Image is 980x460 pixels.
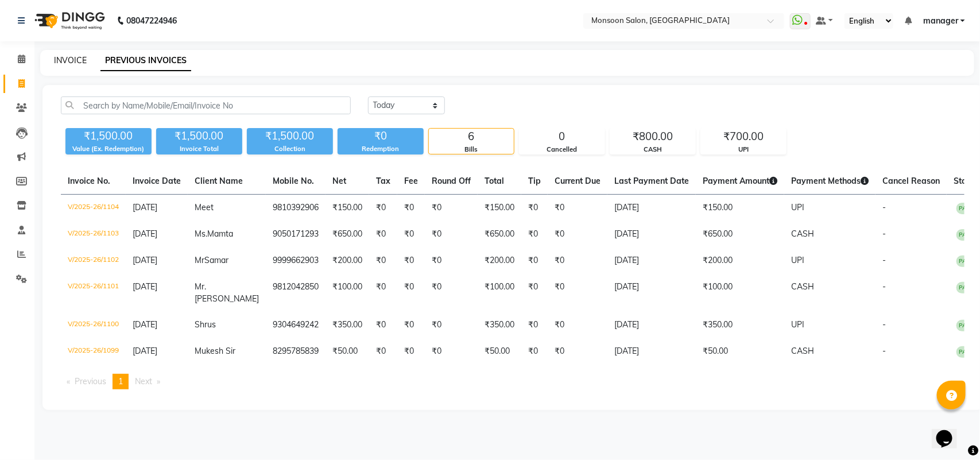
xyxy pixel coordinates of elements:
td: ₹0 [369,312,397,338]
span: 1 [118,376,123,386]
span: Tax [376,176,390,186]
td: ₹0 [548,221,607,248]
td: ₹200.00 [326,248,369,274]
td: ₹0 [397,221,425,248]
td: V/2025-26/1104 [61,195,126,222]
span: CASH [791,346,814,356]
div: Redemption [338,144,424,154]
td: ₹150.00 [326,195,369,222]
td: ₹0 [548,312,607,338]
td: ₹0 [369,248,397,274]
nav: Pagination [61,374,964,389]
span: Next [135,376,152,386]
td: ₹50.00 [696,338,784,365]
div: ₹1,500.00 [156,128,242,144]
span: [DATE] [133,319,157,330]
b: 08047224946 [126,5,177,37]
span: [DATE] [133,202,157,212]
div: Cancelled [520,145,605,154]
span: Mukesh Sir [195,346,235,356]
span: Samar [204,255,228,265]
td: ₹0 [369,221,397,248]
span: UPI [791,202,804,212]
td: ₹50.00 [326,338,369,365]
span: Fee [404,176,418,186]
td: [DATE] [607,221,696,248]
td: ₹100.00 [326,274,369,312]
td: ₹0 [521,248,548,274]
span: Mamta [207,229,233,239]
span: CASH [791,229,814,239]
span: manager [923,15,958,27]
span: - [882,255,886,265]
div: 0 [520,129,605,145]
div: Bills [429,145,514,154]
span: Payment Methods [791,176,869,186]
td: ₹100.00 [478,274,521,312]
iframe: chat widget [932,414,969,449]
span: PAID [956,256,976,267]
td: V/2025-26/1101 [61,274,126,312]
td: ₹0 [548,195,607,222]
span: Net [332,176,346,186]
div: ₹700.00 [701,129,786,145]
td: ₹0 [548,338,607,365]
img: logo [29,5,108,37]
td: ₹0 [369,338,397,365]
td: V/2025-26/1103 [61,221,126,248]
td: ₹0 [425,274,478,312]
span: Status [954,176,978,186]
span: Client Name [195,176,243,186]
td: ₹650.00 [696,221,784,248]
td: ₹350.00 [696,312,784,338]
span: Payment Amount [703,176,777,186]
div: Collection [247,144,333,154]
span: PAID [956,229,976,241]
td: ₹650.00 [478,221,521,248]
td: 9999662903 [266,248,326,274]
span: UPI [791,319,804,330]
td: [DATE] [607,338,696,365]
a: PREVIOUS INVOICES [100,51,191,71]
td: ₹350.00 [326,312,369,338]
td: V/2025-26/1100 [61,312,126,338]
td: ₹0 [397,338,425,365]
td: ₹200.00 [696,248,784,274]
input: Search by Name/Mobile/Email/Invoice No [61,96,351,114]
td: 8295785839 [266,338,326,365]
div: CASH [610,145,695,154]
td: ₹0 [425,248,478,274]
td: V/2025-26/1102 [61,248,126,274]
td: ₹150.00 [696,195,784,222]
div: ₹800.00 [610,129,695,145]
td: ₹0 [548,274,607,312]
td: ₹100.00 [696,274,784,312]
span: - [882,202,886,212]
td: ₹150.00 [478,195,521,222]
div: ₹1,500.00 [65,128,152,144]
td: ₹50.00 [478,338,521,365]
span: PAID [956,282,976,293]
td: 9050171293 [266,221,326,248]
div: Invoice Total [156,144,242,154]
span: Mr [195,255,204,265]
td: 9812042850 [266,274,326,312]
div: 6 [429,129,514,145]
div: ₹0 [338,128,424,144]
span: PAID [956,346,976,358]
td: ₹0 [369,274,397,312]
span: [DATE] [133,346,157,356]
span: - [882,281,886,292]
span: - [882,346,886,356]
span: Mr. [195,281,206,292]
span: Invoice No. [68,176,110,186]
span: [DATE] [133,229,157,239]
td: ₹650.00 [326,221,369,248]
span: Round Off [432,176,471,186]
td: ₹0 [397,195,425,222]
span: Ms. [195,229,207,239]
td: V/2025-26/1099 [61,338,126,365]
td: [DATE] [607,248,696,274]
td: 9810392906 [266,195,326,222]
span: - [882,229,886,239]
